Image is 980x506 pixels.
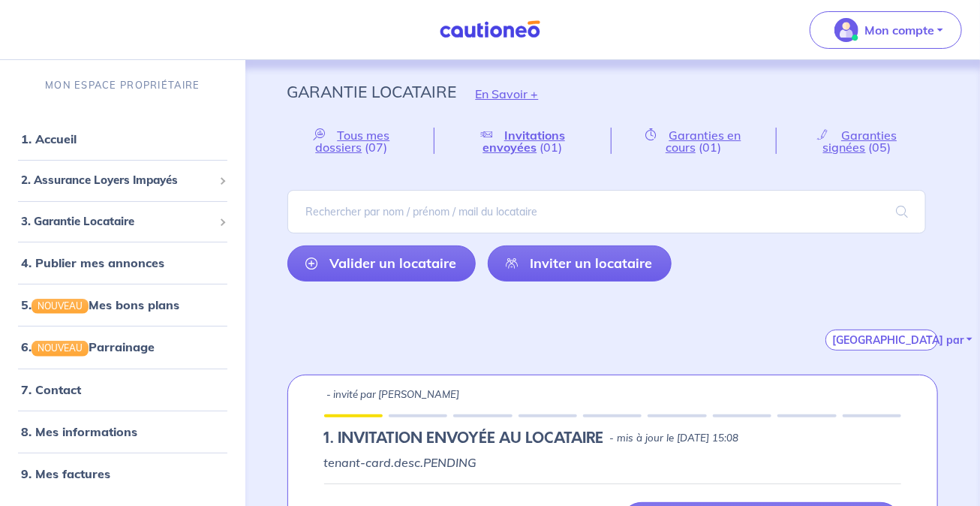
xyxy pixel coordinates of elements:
[287,128,434,154] a: Tous mes dossiers(07)
[21,382,81,397] a: 7. Contact
[324,429,604,447] h5: 1.︎ INVITATION ENVOYÉE AU LOCATAIRE
[610,431,739,446] p: - mis à jour le [DATE] 15:08
[810,11,962,49] button: illu_account_valid_menu.svgMon compte
[834,18,858,42] img: illu_account_valid_menu.svg
[878,191,926,233] span: search
[6,290,239,320] div: 5.NOUVEAUMes bons plans
[315,128,389,155] span: Tous mes dossiers
[21,466,110,481] a: 9. Mes factures
[45,78,200,92] p: MON ESPACE PROPRIÉTAIRE
[287,190,927,233] input: Rechercher par nom / prénom / mail du locataire
[434,128,610,154] a: Invitations envoyées(01)
[699,140,721,155] span: (01)
[612,128,776,154] a: Garanties en cours(01)
[6,248,239,278] div: 4. Publier mes annonces
[823,128,897,155] span: Garanties signées
[6,332,239,362] div: 6.NOUVEAUParrainage
[864,21,934,39] p: Mon compte
[434,20,546,39] img: Cautioneo
[457,72,558,116] button: En Savoir +
[21,255,164,270] a: 4. Publier mes annonces
[21,131,77,146] a: 1. Accueil
[777,128,938,154] a: Garanties signées(05)
[287,245,476,282] a: Valider un locataire
[287,78,457,105] p: Garantie Locataire
[21,297,179,312] a: 5.NOUVEAUMes bons plans
[6,375,239,405] div: 7. Contact
[6,166,239,195] div: 2. Assurance Loyers Impayés
[482,128,565,155] span: Invitations envoyées
[327,387,460,402] p: - invité par [PERSON_NAME]
[21,213,213,230] span: 3. Garantie Locataire
[825,330,938,351] button: [GEOGRAPHIC_DATA] par
[540,140,562,155] span: (01)
[21,172,213,189] span: 2. Assurance Loyers Impayés
[6,417,239,447] div: 8. Mes informations
[365,140,387,155] span: (07)
[6,459,239,489] div: 9. Mes factures
[869,140,891,155] span: (05)
[488,245,672,282] a: Inviter un locataire
[6,124,239,154] div: 1. Accueil
[21,424,137,439] a: 8. Mes informations
[6,207,239,236] div: 3. Garantie Locataire
[324,429,902,447] div: state: PENDING, Context: IN-LANDLORD
[324,453,902,471] p: tenant-card.desc.PENDING
[21,339,155,354] a: 6.NOUVEAUParrainage
[666,128,741,155] span: Garanties en cours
